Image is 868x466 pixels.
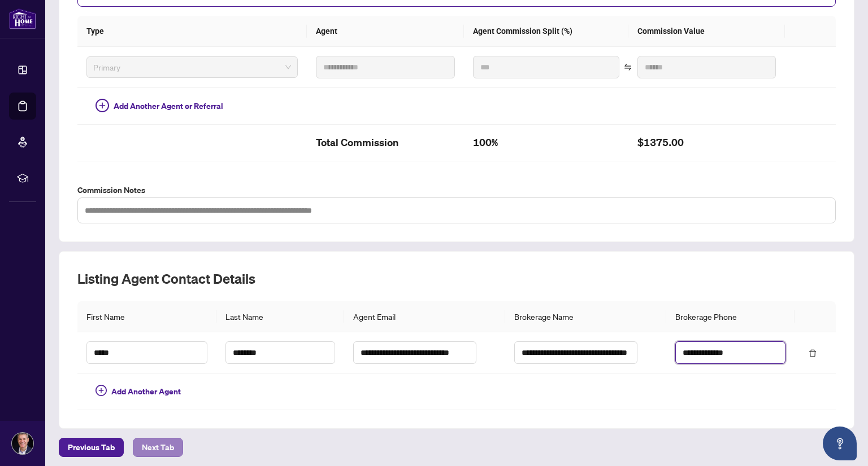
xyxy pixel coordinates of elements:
[86,383,190,401] button: Add Another Agent
[628,16,785,47] th: Commission Value
[93,59,291,76] span: Primary
[344,301,505,332] th: Agent Email
[823,427,857,460] button: Open asap
[473,134,619,152] h2: 100%
[464,16,628,47] th: Agent Commission Split (%)
[809,349,817,357] span: delete
[666,301,794,332] th: Brokerage Phone
[316,134,454,152] h2: Total Commission
[96,385,107,396] span: plus-circle
[59,438,124,457] button: Previous Tab
[624,63,632,71] span: swap
[77,301,216,332] th: First Name
[637,134,776,152] h2: $1375.00
[111,385,181,398] span: Add Another Agent
[9,8,36,29] img: logo
[114,100,223,112] span: Add Another Agent or Referral
[96,99,109,112] span: plus-circle
[142,438,174,456] span: Next Tab
[68,438,115,456] span: Previous Tab
[86,97,232,115] button: Add Another Agent or Referral
[505,301,666,332] th: Brokerage Name
[77,16,307,47] th: Type
[12,433,33,454] img: Profile Icon
[133,438,183,457] button: Next Tab
[216,301,344,332] th: Last Name
[77,184,836,196] label: Commission Notes
[307,16,463,47] th: Agent
[77,270,836,288] h2: Listing Agent Contact Details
